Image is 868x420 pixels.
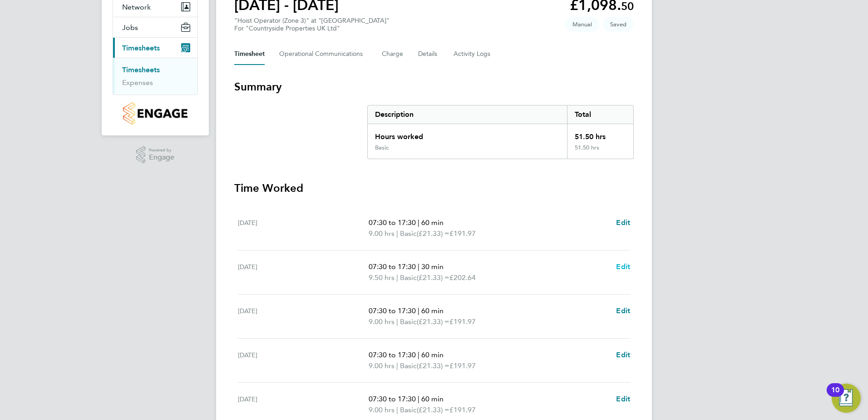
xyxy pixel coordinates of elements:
span: (£21.33) = [417,229,449,238]
span: £191.97 [449,229,476,238]
span: 60 min [421,306,444,315]
div: Total [567,105,633,124]
span: 07:30 to 17:30 [369,262,416,271]
span: Network [122,3,151,11]
span: £191.97 [449,405,476,414]
span: Powered by [149,146,174,154]
span: 07:30 to 17:30 [369,395,416,403]
span: | [418,262,419,271]
span: | [418,218,419,227]
button: Open Resource Center, 10 new notifications [832,384,861,413]
span: 9.00 hrs [369,229,395,238]
span: Engage [149,154,174,161]
button: Details [418,43,439,65]
span: | [418,395,419,403]
span: 30 min [421,262,444,271]
span: 07:30 to 17:30 [369,218,416,227]
div: For "Countryside Properties UK Ltd" [234,25,390,32]
button: Timesheet [234,43,265,65]
div: Basic [375,144,389,151]
span: This timesheet was manually created. [565,17,599,32]
div: Description [368,105,567,124]
span: Jobs [122,23,138,32]
div: 51.50 hrs [567,144,633,159]
span: | [396,273,398,282]
button: Activity Logs [454,43,492,65]
span: Basic [400,360,417,371]
span: Timesheets [122,44,160,52]
h3: Time Worked [234,181,634,195]
button: Operational Communications [279,43,367,65]
span: Edit [616,306,630,315]
span: 9.00 hrs [369,317,395,326]
a: Powered byEngage [136,146,175,164]
button: Timesheets [113,38,197,58]
div: [DATE] [238,217,369,239]
span: £202.64 [449,273,476,282]
span: Basic [400,228,417,239]
span: (£21.33) = [417,317,449,326]
a: Edit [616,261,630,272]
span: 07:30 to 17:30 [369,350,416,359]
span: Edit [616,262,630,271]
div: [DATE] [238,261,369,283]
span: (£21.33) = [417,361,449,370]
a: Edit [616,350,630,360]
span: (£21.33) = [417,405,449,414]
span: Basic [400,272,417,283]
span: Edit [616,395,630,403]
span: £191.97 [449,317,476,326]
h3: Summary [234,80,634,94]
div: [DATE] [238,350,369,371]
span: | [418,350,419,359]
span: 60 min [421,350,444,359]
span: Basic [400,405,417,415]
div: Timesheets [113,58,197,95]
div: "Hoist Operator (Zone 3)" at "[GEOGRAPHIC_DATA]" [234,17,390,32]
span: | [396,405,398,414]
a: Edit [616,305,630,316]
span: 60 min [421,395,444,403]
span: | [418,306,419,315]
img: countryside-properties-logo-retina.png [123,102,187,125]
span: £191.97 [449,361,476,370]
div: 51.50 hrs [567,124,633,144]
div: [DATE] [238,394,369,415]
span: Edit [616,218,630,227]
span: 9.00 hrs [369,405,395,414]
span: 9.50 hrs [369,273,395,282]
a: Go to home page [113,102,198,125]
div: [DATE] [238,305,369,327]
span: | [396,317,398,326]
a: Edit [616,394,630,405]
a: Timesheets [122,65,160,74]
span: Edit [616,350,630,359]
span: This timesheet is Saved. [603,17,634,32]
div: 10 [831,390,839,402]
span: | [396,229,398,238]
span: 9.00 hrs [369,361,395,370]
div: Hours worked [368,124,567,144]
span: 07:30 to 17:30 [369,306,416,315]
a: Expenses [122,78,153,87]
button: Charge [382,43,404,65]
a: Edit [616,217,630,228]
div: Summary [367,105,634,159]
span: | [396,361,398,370]
span: 60 min [421,218,444,227]
span: Basic [400,316,417,327]
button: Jobs [113,17,197,37]
span: (£21.33) = [417,273,449,282]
